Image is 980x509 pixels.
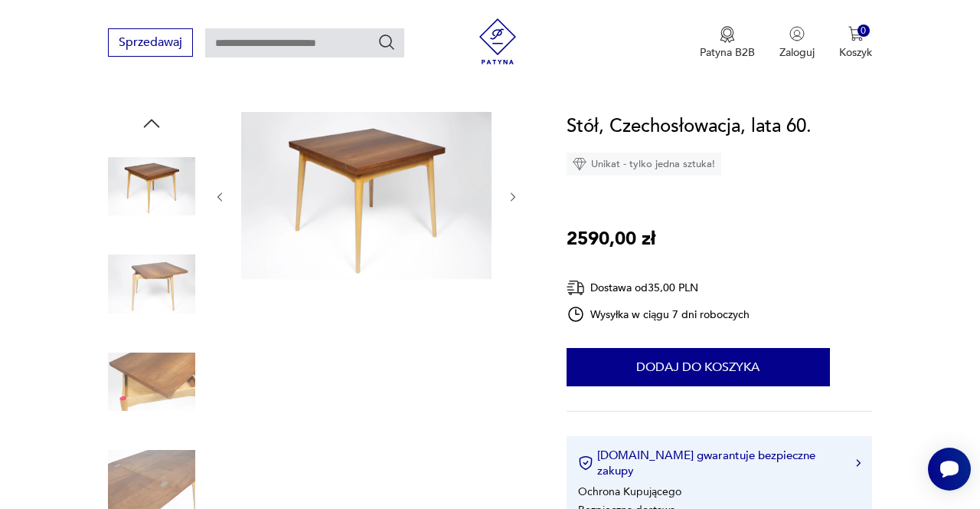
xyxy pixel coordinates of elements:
[567,278,750,297] div: Dostawa od 35,00 PLN
[567,225,655,254] p: 2590,00 zł
[700,26,755,60] a: Ikona medaluPatyna B2B
[839,26,872,60] button: 0Koszyk
[848,26,864,41] img: Ikona koszyka
[108,28,193,57] button: Sprzedawaj
[578,448,861,478] button: [DOMAIN_NAME] gwarantuje bezpieczne zakupy
[567,278,585,297] img: Ikona dostawy
[475,18,521,64] img: Patyna - sklep z meblami i dekoracjami vintage
[108,38,193,49] a: Sprzedawaj
[567,348,830,386] button: Dodaj do koszyka
[928,448,971,491] iframe: Smartsupp widget button
[789,26,805,41] img: Ikonka użytkownika
[857,25,871,38] div: 0
[567,112,812,141] h1: Stół, Czechosłowacja, lata 60.
[839,45,872,60] p: Koszyk
[573,157,586,171] img: Ikona diamentu
[578,455,593,471] img: Ikona certyfikatu
[856,459,861,467] img: Ikona strzałki w prawo
[567,153,721,176] div: Unikat - tylko jedna sztuka!
[108,338,195,425] img: Zdjęcie produktu Stół, Czechosłowacja, lata 60.
[567,305,750,323] div: Wysyłka w ciągu 7 dni roboczych
[578,484,681,499] li: Ochrona Kupującego
[377,33,396,51] button: Szukaj
[108,241,195,328] img: Zdjęcie produktu Stół, Czechosłowacja, lata 60.
[241,112,492,279] img: Zdjęcie produktu Stół, Czechosłowacja, lata 60.
[700,45,755,60] p: Patyna B2B
[108,143,195,230] img: Zdjęcie produktu Stół, Czechosłowacja, lata 60.
[720,26,735,43] img: Ikona medalu
[779,26,815,60] button: Zaloguj
[700,26,755,60] button: Patyna B2B
[779,45,815,60] p: Zaloguj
